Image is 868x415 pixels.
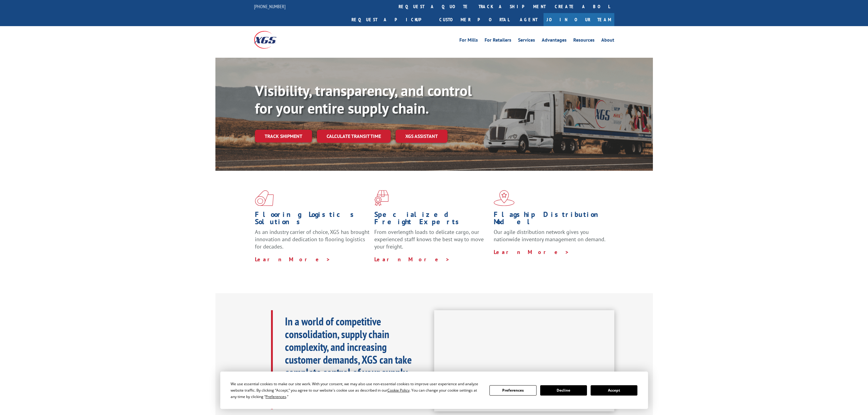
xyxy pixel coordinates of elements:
span: Cookie Policy [387,388,410,393]
img: xgs-icon-total-supply-chain-intelligence-red [255,190,274,206]
button: Preferences [489,385,536,396]
a: Track shipment [255,130,312,142]
a: Calculate transit time [317,130,391,143]
h1: Flooring Logistics Solutions [255,211,370,228]
a: Agent [514,13,544,26]
a: Request a pickup [347,13,435,26]
a: Learn More > [255,256,331,263]
div: Cookie Consent Prompt [220,372,648,409]
button: Accept [591,385,637,396]
h1: Flagship Distribution Model [494,211,609,228]
a: Services [518,38,535,44]
h1: Specialized Freight Experts [374,211,489,228]
a: Resources [573,38,595,44]
img: xgs-icon-flagship-distribution-model-red [494,190,515,206]
span: Our agile distribution network gives you nationwide inventory management on demand. [494,228,606,243]
a: XGS ASSISTANT [396,130,448,143]
a: Advantages [542,38,567,44]
b: In a world of competitive consolidation, supply chain complexity, and increasing customer demands... [285,314,412,405]
a: For Retailers [485,38,511,44]
a: Learn More > [494,249,569,256]
div: We use essential cookies to make our site work. With your consent, we may also use non-essential ... [231,381,482,400]
a: For Mills [459,38,478,44]
p: From overlength loads to delicate cargo, our experienced staff knows the best way to move your fr... [374,228,489,256]
a: About [601,38,614,44]
a: Customer Portal [435,13,514,26]
a: [PHONE_NUMBER] [254,3,286,9]
img: xgs-icon-focused-on-flooring-red [374,190,389,206]
span: Preferences [266,394,286,399]
a: Join Our Team [544,13,614,26]
a: Learn More > [374,256,450,263]
span: As an industry carrier of choice, XGS has brought innovation and dedication to flooring logistics... [255,228,369,250]
iframe: XGS Logistics Solutions [434,310,614,412]
button: Decline [540,385,587,396]
b: Visibility, transparency, and control for your entire supply chain. [255,81,472,118]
